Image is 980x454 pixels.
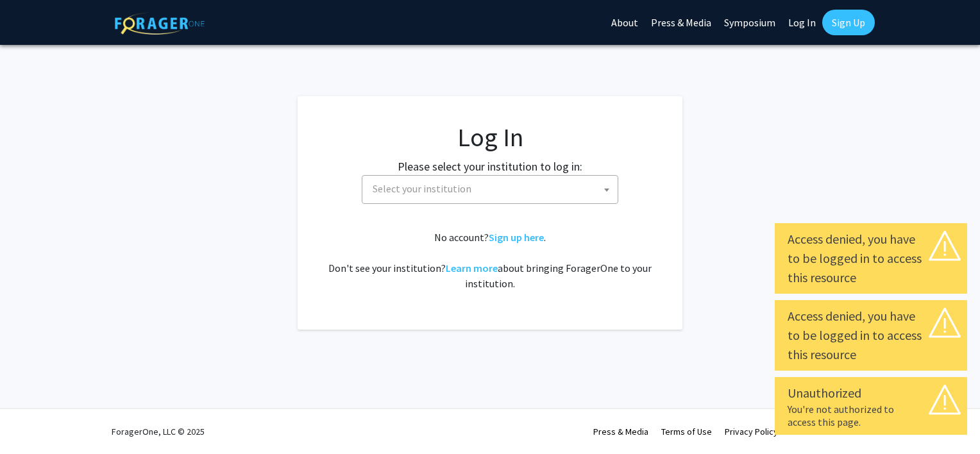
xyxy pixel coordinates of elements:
[367,176,618,202] span: Select your institution
[373,182,471,195] span: Select your institution
[725,426,778,437] a: Privacy Policy
[446,262,498,274] a: Learn more about bringing ForagerOne to your institution
[593,426,648,437] a: Press & Media
[788,230,954,287] div: Access denied, you have to be logged in to access this resource
[788,307,954,364] div: Access denied, you have to be logged in to access this resource
[822,10,875,35] a: Sign Up
[489,231,544,244] a: Sign up here
[362,175,618,204] span: Select your institution
[115,12,205,35] img: ForagerOne Logo
[398,158,582,175] label: Please select your institution to log in:
[788,383,954,403] div: Unauthorized
[323,122,657,153] h1: Log In
[112,409,205,454] div: ForagerOne, LLC © 2025
[661,426,712,437] a: Terms of Use
[788,403,954,428] div: You're not authorized to access this page.
[323,230,657,291] div: No account? . Don't see your institution? about bringing ForagerOne to your institution.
